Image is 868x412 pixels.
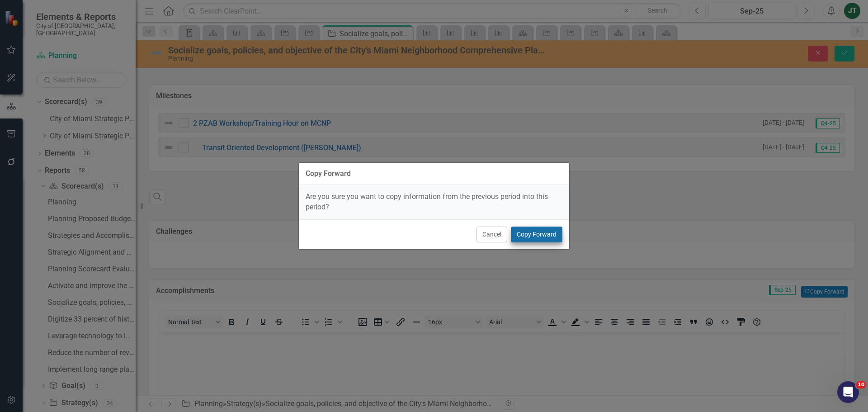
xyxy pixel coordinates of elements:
[856,381,866,388] span: 10
[511,227,562,242] button: Copy Forward
[837,381,859,403] iframe: Intercom live chat
[476,227,507,242] button: Cancel
[299,185,569,219] div: Are you sure you want to copy information from the previous period into this period?
[306,170,351,178] div: Copy Forward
